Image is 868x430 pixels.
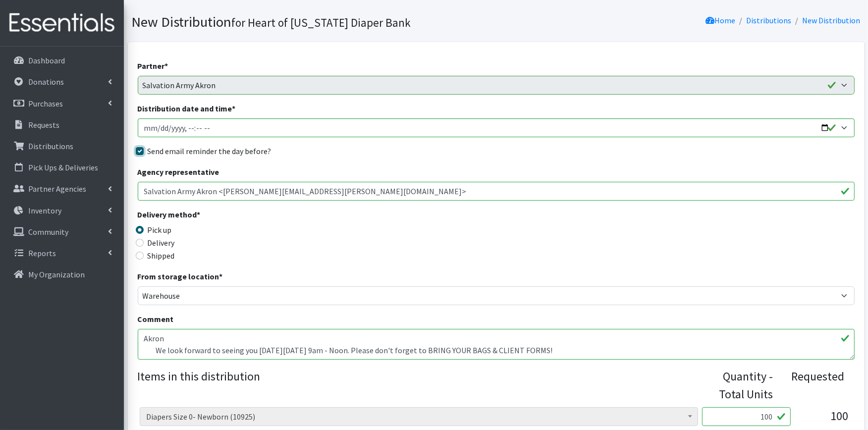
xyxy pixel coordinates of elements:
[702,407,791,426] input: Quantity
[706,15,736,25] a: Home
[148,145,271,157] label: Send email reminder the day before?
[165,61,168,71] abbr: required
[28,248,56,258] p: Reports
[138,103,236,114] label: Distribution date and time
[138,166,219,178] label: Agency representative
[28,99,63,108] p: Purchases
[138,313,174,325] label: Comment
[232,104,236,113] abbr: required
[138,60,168,72] label: Partner
[138,270,223,282] label: From storage location
[28,77,64,87] p: Donations
[138,329,855,360] textarea: Akron
[4,136,120,156] a: Distributions
[28,141,73,151] p: Distributions
[4,158,120,177] a: Pick Ups & Deliveries
[4,179,120,199] a: Partner Agencies
[747,15,792,25] a: Distributions
[4,201,120,220] a: Inventory
[148,250,175,262] label: Shipped
[4,51,120,70] a: Dashboard
[138,209,317,224] legend: Delivery method
[28,227,68,237] p: Community
[28,162,98,172] p: Pick Ups & Deliveries
[148,224,172,236] label: Pick up
[232,15,411,30] small: for Heart of [US_STATE] Diaper Bank
[140,407,698,426] span: Diapers Size 0- Newborn (10925)
[28,120,59,130] p: Requests
[28,55,65,65] p: Dashboard
[28,269,85,279] p: My Organization
[4,6,120,40] img: HumanEssentials
[711,368,773,403] div: Quantity - Total Units
[783,368,845,403] div: Requested
[4,243,120,263] a: Reports
[4,222,120,242] a: Community
[4,265,120,284] a: My Organization
[148,237,175,249] label: Delivery
[138,368,711,399] legend: Items in this distribution
[197,210,201,219] abbr: required
[4,115,120,135] a: Requests
[132,13,492,31] h1: New Distribution
[28,206,61,215] p: Inventory
[803,15,861,25] a: New Distribution
[146,410,692,424] span: Diapers Size 0- Newborn (10925)
[4,94,120,113] a: Purchases
[28,184,86,194] p: Partner Agencies
[4,72,120,92] a: Donations
[219,271,223,281] abbr: required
